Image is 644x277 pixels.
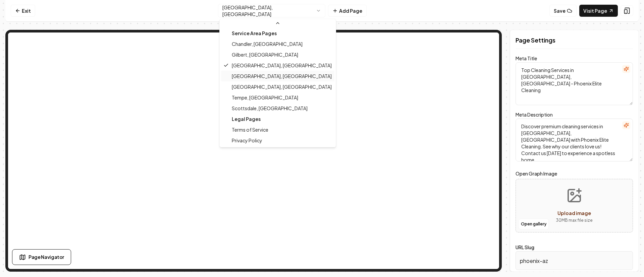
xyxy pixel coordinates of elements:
[221,28,334,39] div: Service Area Pages
[232,73,332,79] span: [GEOGRAPHIC_DATA], [GEOGRAPHIC_DATA]
[232,83,332,90] span: [GEOGRAPHIC_DATA], [GEOGRAPHIC_DATA]
[232,137,262,144] span: Privacy Policy
[221,114,334,124] div: Legal Pages
[232,41,303,47] span: Chandler, [GEOGRAPHIC_DATA]
[232,51,298,58] span: Gilbert, [GEOGRAPHIC_DATA]
[232,126,268,133] span: Terms of Service
[232,94,298,101] span: Tempe, [GEOGRAPHIC_DATA]
[232,62,332,69] span: [GEOGRAPHIC_DATA], [GEOGRAPHIC_DATA]
[232,105,308,112] span: Scottsdale, [GEOGRAPHIC_DATA]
